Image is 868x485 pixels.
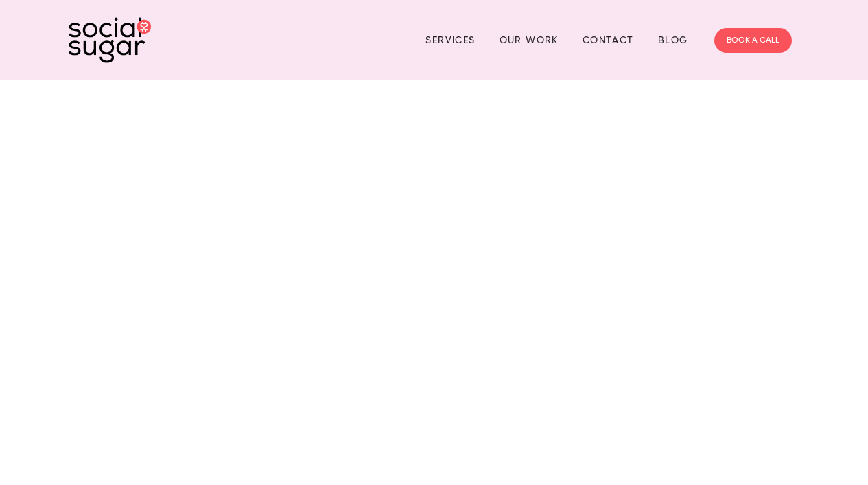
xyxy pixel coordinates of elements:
[658,29,688,51] a: Blog
[714,28,792,53] a: BOOK A CALL
[425,29,475,51] a: Services
[583,29,634,51] a: Contact
[500,29,559,51] a: Our Work
[69,17,151,63] img: SocialSugar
